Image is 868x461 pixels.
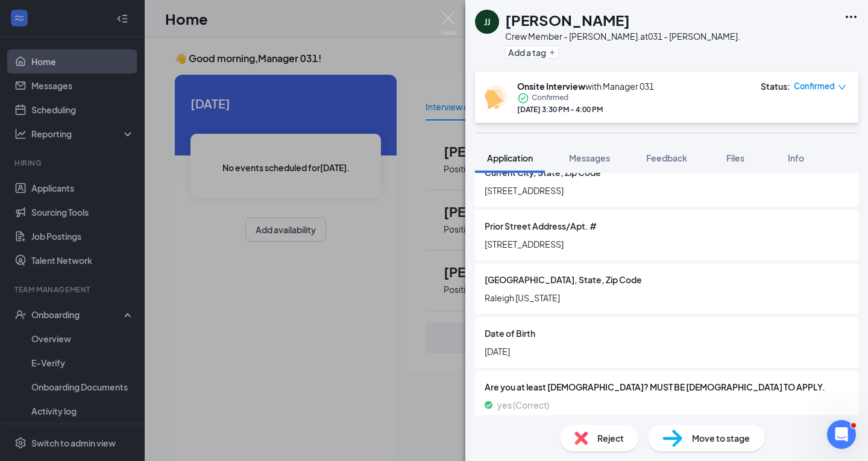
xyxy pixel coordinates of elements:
span: Current City, State, Zip Code [485,166,601,179]
b: Onsite Interview [517,81,585,92]
span: Confirmed [532,92,568,104]
svg: Ellipses [844,10,858,24]
span: [STREET_ADDRESS] [485,237,849,251]
div: JJ [484,16,490,28]
span: Feedback [646,152,687,163]
iframe: Intercom live chat [827,420,856,449]
span: Are you at least [DEMOGRAPHIC_DATA]? MUST BE [DEMOGRAPHIC_DATA] TO APPLY. [485,380,849,394]
svg: CheckmarkCircle [517,92,529,104]
span: yes (Correct) [497,398,549,412]
div: [DATE] 3:30 PM - 4:00 PM [517,104,654,114]
span: Messages [569,152,610,163]
span: Date of Birth [485,327,535,340]
span: Raleigh [US_STATE] [485,291,849,304]
span: Reject [597,431,624,445]
span: [DATE] [485,345,849,358]
button: PlusAdd a tag [505,46,559,58]
span: Files [726,152,744,163]
span: Confirmed [794,80,835,92]
div: with Manager 031 [517,80,654,92]
span: Info [788,152,804,163]
span: Move to stage [692,431,750,445]
span: [GEOGRAPHIC_DATA], State, Zip Code [485,273,642,286]
span: down [838,83,846,92]
div: Status : [761,80,790,92]
h1: [PERSON_NAME] [505,10,630,30]
span: [STREET_ADDRESS] [485,184,849,197]
span: Application [487,152,533,163]
svg: Plus [549,49,556,56]
span: Prior Street Address/Apt. # [485,219,597,233]
div: Crew Member - [PERSON_NAME]. at 031 - [PERSON_NAME]. [505,30,740,42]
